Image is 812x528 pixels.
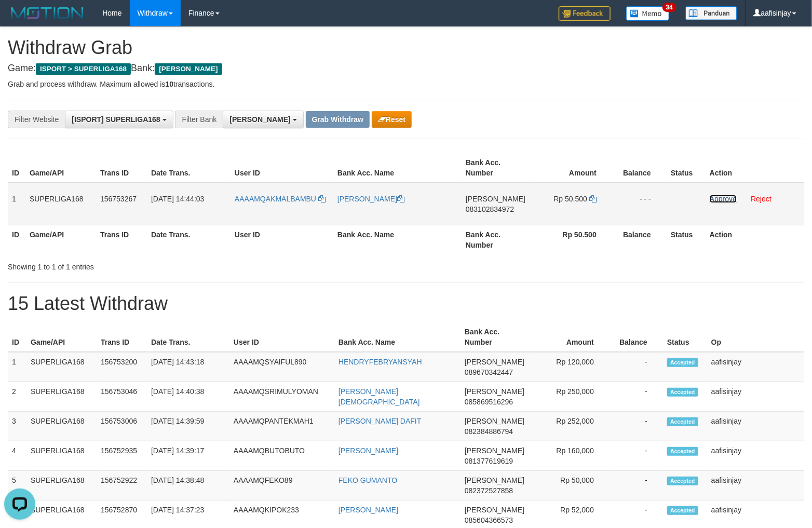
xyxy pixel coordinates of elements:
a: Reject [751,195,772,203]
span: Copy 083102834972 to clipboard [466,205,514,213]
td: Rp 250,000 [529,382,610,412]
span: Accepted [667,506,698,515]
p: Grab and process withdraw. Maximum allowed is transactions. [8,79,804,89]
th: Amount [530,153,612,183]
th: Trans ID [97,322,147,352]
td: 2 [8,382,26,412]
img: Feedback.jpg [559,6,611,21]
a: FEKO GUMANTO [339,476,397,484]
td: SUPERLIGA168 [26,471,97,500]
span: [PERSON_NAME] [465,387,524,396]
td: AAAAMQSRIMULYOMAN [229,382,334,412]
td: SUPERLIGA168 [26,382,97,412]
span: [PERSON_NAME] [229,115,290,124]
td: 156753200 [97,352,147,382]
th: Bank Acc. Name [333,225,462,254]
span: Accepted [667,358,698,367]
button: Reset [372,111,412,128]
div: Filter Bank [175,111,223,128]
th: User ID [231,225,333,254]
th: Op [707,322,804,352]
th: Balance [612,153,667,183]
span: 34 [662,3,676,12]
td: Rp 50,000 [529,471,610,500]
span: Copy 082384886794 to clipboard [465,427,513,436]
td: AAAAMQFEKO89 [229,471,334,500]
span: Accepted [667,477,698,485]
td: SUPERLIGA168 [26,441,97,471]
td: 5 [8,471,26,500]
span: [PERSON_NAME] [465,446,524,455]
img: Button%20Memo.svg [626,6,670,21]
span: Copy 082372527858 to clipboard [465,486,513,495]
span: ISPORT > SUPERLIGA168 [36,63,131,75]
img: MOTION_logo.png [8,5,87,21]
th: Bank Acc. Number [462,225,530,254]
td: - [610,352,663,382]
td: - - - [612,183,667,225]
a: Approve [710,195,737,203]
th: Status [667,225,706,254]
td: Rp 120,000 [529,352,610,382]
span: Copy 081377619619 to clipboard [465,457,513,465]
span: [ISPORT] SUPERLIGA168 [72,115,160,124]
span: Rp 50.500 [554,195,588,203]
span: [DATE] 14:44:03 [151,195,204,203]
h1: Withdraw Grab [8,37,804,58]
th: Status [663,322,707,352]
span: [PERSON_NAME] [465,417,524,425]
td: aafisinjay [707,382,804,412]
button: [PERSON_NAME] [223,111,303,128]
th: Date Trans. [147,153,231,183]
th: Rp 50.500 [530,225,612,254]
td: Rp 160,000 [529,441,610,471]
h4: Game: Bank: [8,63,804,74]
td: aafisinjay [707,412,804,441]
th: Date Trans. [147,322,229,352]
span: [PERSON_NAME] [465,476,524,484]
th: ID [8,322,26,352]
th: Balance [612,225,667,254]
a: [PERSON_NAME] [339,446,398,455]
span: 156753267 [100,195,137,203]
th: Bank Acc. Name [334,322,461,352]
td: - [610,441,663,471]
a: HENDRYFEBRYANSYAH [339,358,422,366]
button: [ISPORT] SUPERLIGA168 [65,111,173,128]
td: SUPERLIGA168 [25,183,96,225]
span: [PERSON_NAME] [466,195,525,203]
button: Open LiveChat chat widget [4,4,35,35]
th: User ID [229,322,334,352]
span: Accepted [667,388,698,397]
a: AAAAMQAKMALBAMBU [235,195,326,203]
div: Showing 1 to 1 of 1 entries [8,258,331,272]
td: [DATE] 14:39:17 [147,441,229,471]
img: panduan.png [685,6,737,20]
td: AAAAMQPANTEKMAH1 [229,412,334,441]
th: ID [8,225,25,254]
strong: 10 [165,80,173,88]
span: [PERSON_NAME] [465,506,524,514]
th: Date Trans. [147,225,231,254]
td: 4 [8,441,26,471]
span: Accepted [667,447,698,456]
button: Grab Withdraw [306,111,370,128]
td: 156753006 [97,412,147,441]
td: [DATE] 14:40:38 [147,382,229,412]
td: Rp 252,000 [529,412,610,441]
span: AAAAMQAKMALBAMBU [235,195,316,203]
th: Trans ID [96,225,147,254]
th: Trans ID [96,153,147,183]
th: Amount [529,322,610,352]
td: - [610,412,663,441]
div: Filter Website [8,111,65,128]
span: Accepted [667,417,698,426]
td: 156752922 [97,471,147,500]
span: [PERSON_NAME] [155,63,222,75]
td: 1 [8,183,25,225]
th: Game/API [25,225,96,254]
td: 3 [8,412,26,441]
th: Bank Acc. Number [461,322,529,352]
th: Game/API [26,322,97,352]
td: AAAAMQBUTOBUTO [229,441,334,471]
